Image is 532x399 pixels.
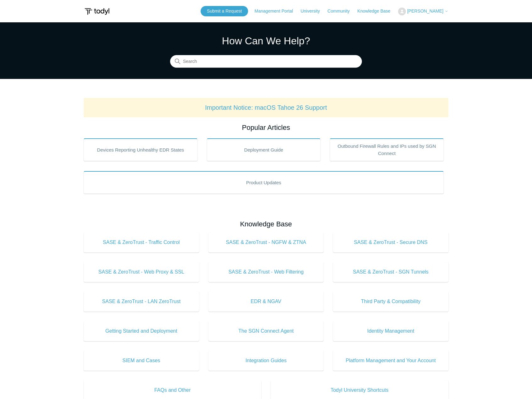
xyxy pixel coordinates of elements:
a: Getting Started and Deployment [84,321,199,341]
a: EDR & NGAV [208,291,324,312]
a: SASE & ZeroTrust - SGN Tunnels [333,262,448,282]
a: Product Updates [84,171,444,194]
span: SASE & ZeroTrust - NGFW & ZTNA [218,239,314,246]
a: SASE & ZeroTrust - Traffic Control [84,232,199,252]
a: Platform Management and Your Account [333,351,448,371]
a: Management Portal [255,8,299,14]
span: Platform Management and Your Account [342,357,439,364]
span: FAQs and Other [93,386,252,394]
h2: Popular Articles [84,122,448,133]
span: EDR & NGAV [218,298,314,305]
button: [PERSON_NAME] [398,8,448,15]
span: Todyl University Shortcuts [280,386,439,394]
a: SASE & ZeroTrust - Web Proxy & SSL [84,262,199,282]
span: SASE & ZeroTrust - Web Filtering [218,268,314,276]
a: SASE & ZeroTrust - LAN ZeroTrust [84,291,199,312]
a: Knowledge Base [357,8,397,14]
a: Submit a Request [201,6,248,16]
a: Community [328,8,356,14]
a: SASE & ZeroTrust - NGFW & ZTNA [208,232,324,252]
h1: How Can We Help? [170,33,362,48]
span: SASE & ZeroTrust - SGN Tunnels [342,268,439,276]
input: Search [170,55,362,68]
span: Third Party & Compatibility [342,298,439,305]
span: SASE & ZeroTrust - Web Proxy & SSL [93,268,190,276]
h2: Knowledge Base [84,219,448,229]
a: SASE & ZeroTrust - Secure DNS [333,232,448,252]
a: Identity Management [333,321,448,341]
span: SIEM and Cases [93,357,190,364]
span: SASE & ZeroTrust - Secure DNS [342,239,439,246]
span: Getting Started and Deployment [93,327,190,335]
a: SASE & ZeroTrust - Web Filtering [208,262,324,282]
a: Integration Guides [208,351,324,371]
img: Todyl Support Center Help Center home page [84,6,110,17]
a: SIEM and Cases [84,351,199,371]
a: The SGN Connect Agent [208,321,324,341]
span: Identity Management [342,327,439,335]
span: SASE & ZeroTrust - Traffic Control [93,239,190,246]
a: Devices Reporting Unhealthy EDR States [84,138,197,161]
a: Third Party & Compatibility [333,291,448,312]
a: Important Notice: macOS Tahoe 26 Support [205,104,327,111]
span: Integration Guides [218,357,314,364]
a: Deployment Guide [207,138,321,161]
span: [PERSON_NAME] [407,8,443,14]
span: SASE & ZeroTrust - LAN ZeroTrust [93,298,190,305]
a: Outbound Firewall Rules and IPs used by SGN Connect [330,138,444,161]
span: The SGN Connect Agent [218,327,314,335]
a: University [301,8,326,14]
